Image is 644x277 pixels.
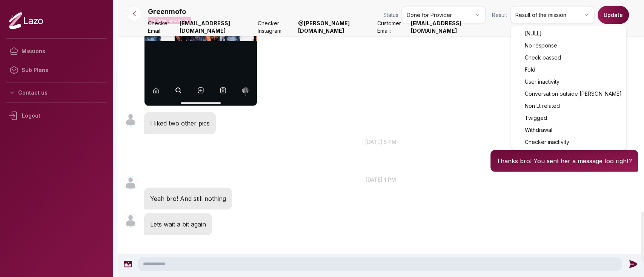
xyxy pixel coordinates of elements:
span: Twigged [525,114,547,122]
span: Check passed [525,54,561,61]
span: Non Lt related [525,102,560,110]
span: Withdrawal [525,126,552,134]
span: Fold [525,66,535,73]
span: No response [525,42,557,49]
span: User inactivity [525,78,559,86]
span: Checker inactivity [525,138,569,146]
span: Conversation outside [PERSON_NAME] [525,90,622,98]
span: [NULL] [525,30,542,37]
